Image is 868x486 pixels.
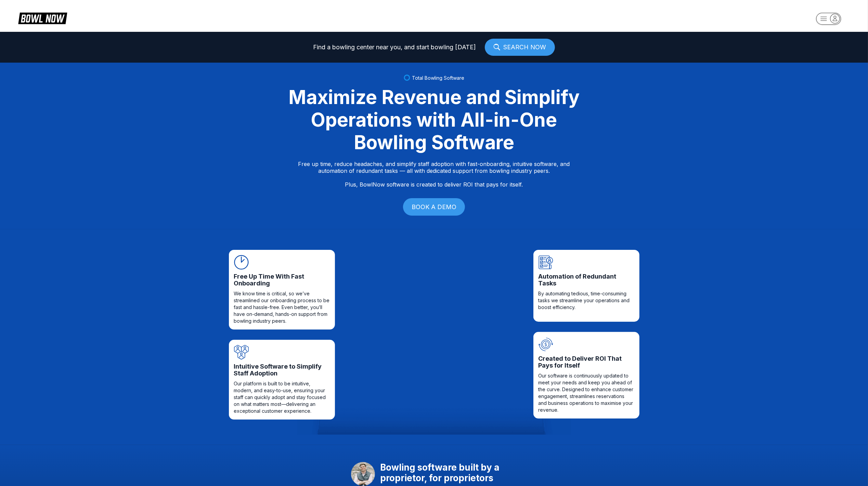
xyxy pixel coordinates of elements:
[234,273,330,287] span: Free Up Time With Fast Onboarding
[539,355,634,369] span: Created to Deliver ROI That Pays for Itself
[412,75,464,81] span: Total Bowling Software
[298,161,570,188] p: Free up time, reduce headaches, and simplify staff adoption with fast-onboarding, intuitive softw...
[355,240,513,435] img: iPad frame
[485,39,555,56] a: SEARCH NOW
[234,380,330,414] span: Our platform is built to be intuitive, modern, and easy-to-use, ensuring your staff can quickly a...
[351,462,375,486] img: daniel-mowery
[366,250,503,435] img: Content image
[380,462,517,486] span: Bowling software built by a proprietor, for proprietors
[234,363,330,377] span: Intuitive Software to Simplify Staff Adoption
[539,290,634,311] span: By automating tedious, time-consuming tasks we streamline your operations and boost efficiency.
[539,372,634,413] span: Our software is continuously updated to meet your needs and keep you ahead of the curve. Designed...
[403,198,465,216] a: BOOK A DEMO
[313,44,476,51] span: Find a bowling center near you, and start bowling [DATE]
[539,273,634,287] span: Automation of Redundant Tasks
[280,86,588,154] div: Maximize Revenue and Simplify Operations with All-in-One Bowling Software
[234,290,330,324] span: We know time is critical, so we’ve streamlined our onboarding process to be fast and hassle-free....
